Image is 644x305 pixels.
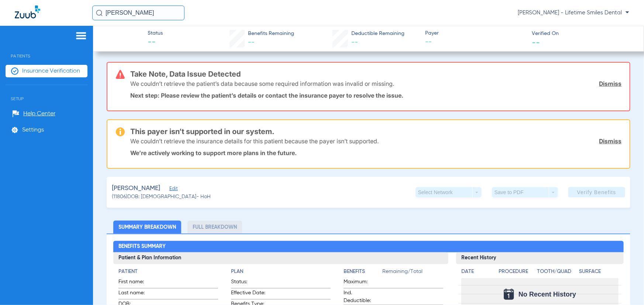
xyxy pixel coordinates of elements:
span: Settings [22,126,44,134]
span: Insurance Verification [22,67,80,75]
app-breakdown-title: Surface [579,268,619,278]
span: (11806) DOB: [DEMOGRAPHIC_DATA] - HoH [112,193,211,201]
span: Maximum: [344,278,380,288]
h3: Patient & Plan Information [113,252,448,264]
span: Verified On [532,30,632,38]
span: Setup [6,85,87,101]
h4: Patient [118,268,218,276]
li: Full Breakdown [187,221,242,234]
span: Remaining/Total [382,268,443,278]
h4: Plan [231,268,331,276]
input: Search for patients [92,6,185,20]
app-breakdown-title: Date [461,268,492,278]
p: We’re actively working to support more plans in the future. [130,149,621,157]
span: First name: [118,278,155,288]
h3: Take Note, Data Issue Detected [130,70,621,78]
img: Search Icon [96,10,103,16]
h2: Benefits Summary [113,241,624,253]
img: error-icon [116,70,125,79]
h4: Benefits [344,268,382,276]
h4: Tooth/Quad [537,268,576,276]
span: No Recent History [519,291,576,298]
img: hamburger-icon [75,31,87,40]
a: Help Center [12,110,55,118]
span: Status: [231,278,267,288]
li: Summary Breakdown [113,221,181,234]
span: Patients [6,42,87,59]
p: We couldn’t retrieve the insurance details for this patient because the payer isn’t supported. [130,137,379,145]
span: -- [148,38,163,48]
span: Effective Date: [231,289,267,299]
span: Ind. Deductible: [344,289,380,305]
app-breakdown-title: Tooth/Quad [537,268,576,278]
span: Benefits Remaining [248,30,294,38]
p: We couldn’t retrieve the patient’s data because some required information was invalid or missing. [130,80,394,87]
span: -- [532,38,540,46]
span: Help Center [23,110,55,118]
span: Status [148,29,163,37]
span: Deductible Remaining [351,30,404,38]
a: Dismiss [599,80,622,87]
p: Next step: Please review the patient’s details or contact the insurance payer to resolve the issue. [130,92,621,99]
span: [PERSON_NAME] [112,184,160,193]
span: -- [248,39,255,46]
h4: Date [461,268,492,276]
img: warning-icon [116,127,125,136]
app-breakdown-title: Benefits [344,268,382,278]
span: Last name: [118,289,155,299]
img: Calendar [504,289,514,300]
h3: Recent History [456,252,624,264]
span: Payer [425,29,526,37]
h3: This payer isn’t supported in our system. [130,128,621,135]
a: Dismiss [599,137,622,145]
h4: Procedure [499,268,534,276]
span: -- [351,39,358,46]
h4: Surface [579,268,619,276]
span: Edit [169,186,176,193]
app-breakdown-title: Procedure [499,268,534,278]
img: Zuub Logo [15,6,40,18]
span: -- [425,38,526,47]
span: [PERSON_NAME] - Lifetime Smiles Dental [518,9,629,17]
